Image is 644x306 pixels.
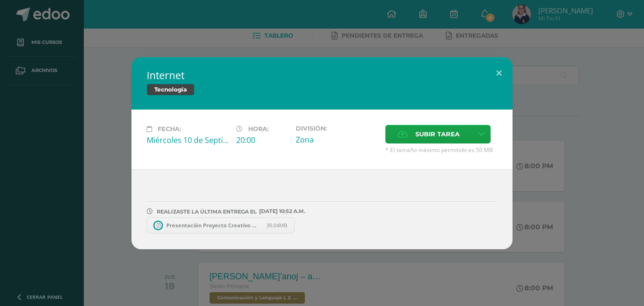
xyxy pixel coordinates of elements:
[157,208,257,215] span: REALIZASTE LA ÚLTIMA ENTREGA EL
[296,125,378,132] label: División:
[147,217,295,234] a: Presentación Proyecto Creativo Moderno Azul.pdf 39.04MB
[485,57,513,90] button: Close (Esc)
[296,134,378,145] div: Zona
[257,211,305,212] span: [DATE] 10:52 A.M.
[161,222,266,229] span: Presentación Proyecto Creativo Moderno Azul.pdf
[147,135,229,145] div: Miércoles 10 de Septiembre
[266,222,287,229] span: 39.04MB
[236,135,288,145] div: 20:00
[147,69,497,82] h2: Internet
[248,125,269,133] span: Hora:
[158,125,181,133] span: Fecha:
[385,146,497,154] span: * El tamaño máximo permitido es 50 MB
[415,125,460,143] span: Subir tarea
[147,84,194,95] span: Tecnología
